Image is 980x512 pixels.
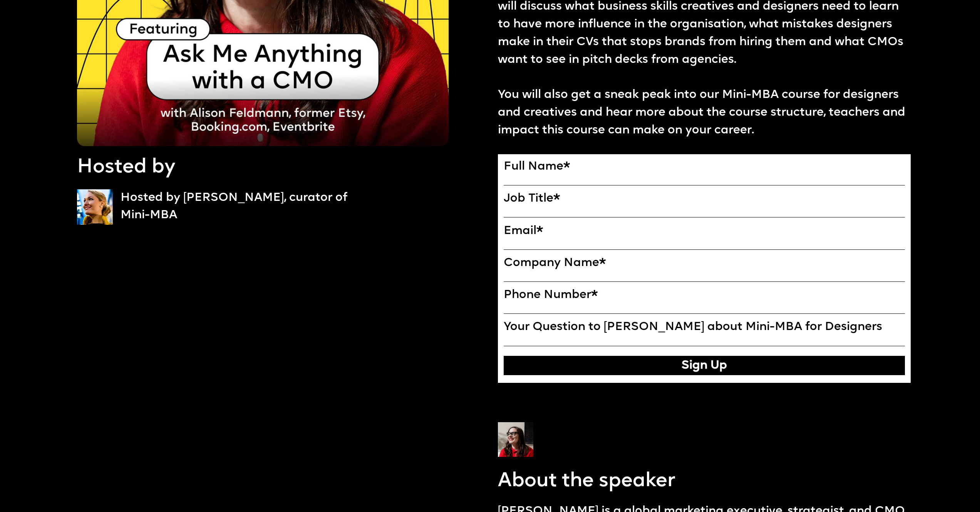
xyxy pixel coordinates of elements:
label: Phone Number [504,288,905,303]
label: Company Name [504,256,905,271]
p: Hosted by [PERSON_NAME], curator of Mini-MBA [121,189,368,225]
label: Email [504,224,905,239]
label: Full Name [504,160,905,174]
button: Sign Up [504,356,905,375]
label: Your Question to [PERSON_NAME] about Mini-MBA for Designers [504,320,905,335]
p: Hosted by [77,154,175,181]
p: About the speaker [498,468,675,495]
label: Job Title [504,192,905,206]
